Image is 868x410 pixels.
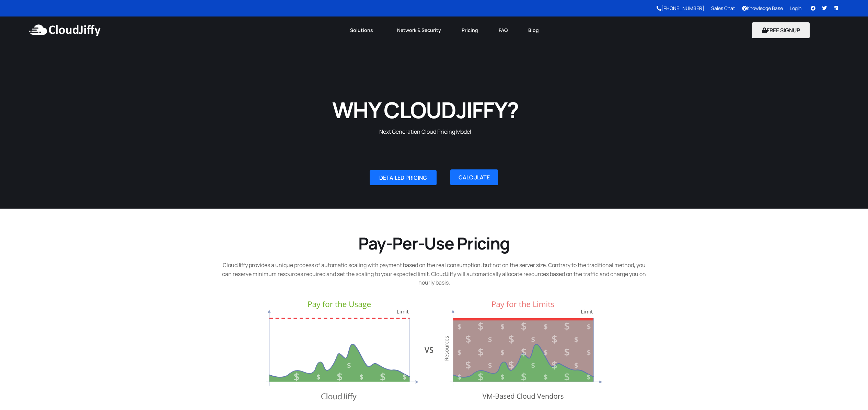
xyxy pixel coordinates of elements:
a: [PHONE_NUMBER] [657,5,704,11]
a: Knowledge Base [742,5,783,11]
a: DETAILED PRICING [370,170,437,185]
a: Network & Security [387,23,451,38]
img: Pricing [266,301,602,401]
a: FREE SIGNUP [752,26,810,34]
button: FREE SIGNUP [752,22,810,38]
span: DETAILED PRICING [379,175,427,180]
a: CALCULATE [450,169,498,185]
h2: Pay-Per-Use Pricing [218,233,650,254]
h1: WHY CLOUDJIFFY? [212,96,639,124]
a: Sales Chat [711,5,735,11]
p: Next Generation Cloud Pricing Model [212,128,639,136]
a: Login [790,5,801,11]
p: CloudJiffy provides a unique process of automatic scaling with payment based on the real consumpt... [218,261,650,287]
a: Solutions [340,23,387,38]
a: FAQ [488,23,518,38]
a: Pricing [451,23,488,38]
a: Blog [518,23,549,38]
